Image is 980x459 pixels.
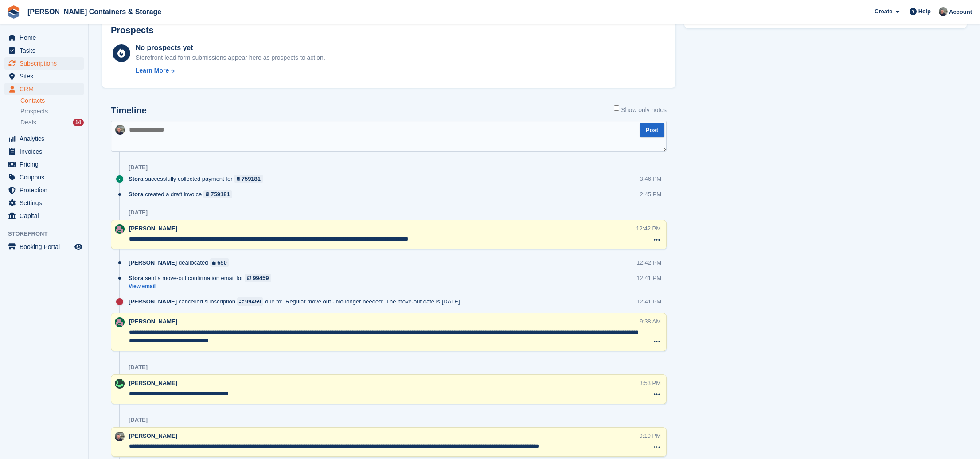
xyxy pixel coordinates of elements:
a: Deals 14 [20,118,84,127]
div: 12:41 PM [636,274,661,282]
div: Learn More [136,66,169,75]
div: deallocated [129,258,234,267]
a: 650 [210,258,229,267]
img: Adam Greenhalgh [115,432,125,441]
span: Help [918,7,931,16]
label: Show only notes [614,105,667,115]
a: menu [4,145,84,158]
span: Tasks [20,44,73,57]
input: Show only notes [614,105,619,111]
div: Storefront lead form submissions appear here as prospects to action. [136,53,325,62]
img: Arjun Preetham [115,379,125,389]
a: menu [4,57,84,70]
span: Pricing [20,158,73,171]
div: 12:42 PM [636,224,661,233]
h2: Timeline [111,105,147,116]
a: menu [4,158,84,171]
span: Stora [129,274,143,282]
button: Post [640,123,664,137]
img: Julia Marcham [115,317,125,327]
a: Contacts [20,97,84,105]
span: Create [875,7,892,16]
span: Stora [129,175,143,183]
div: 3:53 PM [640,379,661,387]
a: menu [4,184,84,196]
div: No prospects yet [136,43,325,53]
a: View email [129,283,276,290]
a: [PERSON_NAME] Containers & Storage [24,4,165,19]
img: Adam Greenhalgh [939,7,948,16]
div: [DATE] [129,209,148,216]
a: menu [4,241,84,253]
div: 99459 [245,297,261,306]
a: menu [4,83,84,95]
span: Booking Portal [20,241,73,253]
span: CRM [20,83,73,95]
div: successfully collected payment for [129,175,267,183]
div: 12:41 PM [636,297,661,306]
div: 12:42 PM [636,258,661,267]
div: 650 [217,258,227,267]
span: Prospects [20,107,48,116]
div: 14 [73,119,84,126]
div: 759181 [242,175,261,183]
span: Deals [20,118,36,127]
a: menu [4,31,84,44]
span: [PERSON_NAME] [129,432,177,439]
a: Learn More [136,66,325,75]
div: sent a move-out confirmation email for [129,274,276,282]
span: [PERSON_NAME] [129,297,177,306]
div: 9:19 PM [640,432,661,440]
div: 759181 [211,190,230,198]
span: Invoices [20,145,73,158]
a: menu [4,197,84,209]
div: created a draft invoice [129,190,237,198]
h2: Prospects [111,25,154,35]
div: 99459 [253,274,269,282]
span: Protection [20,184,73,196]
div: 2:45 PM [640,190,661,198]
a: menu [4,44,84,57]
div: [DATE] [129,416,148,424]
a: menu [4,171,84,183]
span: Analytics [20,132,73,145]
a: Prospects [20,107,84,116]
span: Coupons [20,171,73,183]
div: 3:46 PM [640,175,661,183]
img: stora-icon-8386f47178a22dfd0bd8f6a31ec36ba5ce8667c1dd55bd0f319d3a0aa187defe.svg [7,5,20,19]
a: menu [4,132,84,145]
div: cancelled subscription due to: 'Regular move out - No longer needed'. The move-out date is [DATE] [129,297,465,306]
span: Capital [20,210,73,222]
a: 759181 [203,190,232,198]
a: Preview store [73,241,84,252]
a: menu [4,70,84,82]
span: [PERSON_NAME] [129,318,177,325]
a: 99459 [237,297,263,306]
a: menu [4,210,84,222]
div: [DATE] [129,164,148,171]
span: Storefront [8,229,88,238]
span: Subscriptions [20,57,73,70]
span: Settings [20,197,73,209]
img: Adam Greenhalgh [115,125,125,135]
a: 759181 [234,175,263,183]
span: [PERSON_NAME] [129,258,177,267]
span: Account [949,8,972,16]
a: 99459 [245,274,271,282]
span: Stora [129,190,143,198]
span: Sites [20,70,73,82]
div: 9:38 AM [640,317,661,326]
img: Julia Marcham [115,224,125,234]
span: [PERSON_NAME] [129,380,177,386]
span: [PERSON_NAME] [129,225,177,232]
div: [DATE] [129,364,148,371]
span: Home [20,31,73,44]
